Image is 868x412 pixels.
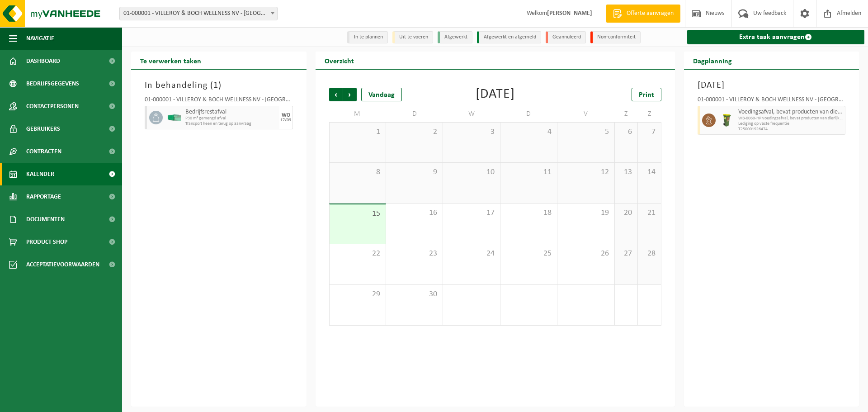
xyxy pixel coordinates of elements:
span: 21 [642,208,656,218]
span: WB-0060-HP voedingsafval, bevat producten van dierlijke oors [738,116,843,121]
span: 29 [334,289,381,299]
span: Transport heen en terug op aanvraag [185,121,277,127]
span: P30 m³ gemengd afval [185,116,277,121]
span: Volgende [343,88,357,101]
div: 17/09 [280,118,291,123]
span: 4 [505,127,552,137]
td: Z [638,106,661,122]
span: 1 [213,81,218,90]
span: T250001926474 [738,127,843,132]
span: Bedrijfsrestafval [185,109,277,116]
span: Documenten [26,208,65,231]
span: 1 [334,127,381,137]
span: 30 [391,289,438,299]
li: Geannuleerd [546,31,586,43]
span: Navigatie [26,27,54,50]
span: 13 [619,167,633,177]
h3: [DATE] [698,79,846,92]
a: Print [632,88,661,101]
td: W [443,106,500,122]
span: 23 [391,249,438,259]
li: Afgewerkt en afgemeld [477,31,541,43]
td: D [500,106,557,122]
span: 25 [505,249,552,259]
span: 14 [642,167,656,177]
td: M [329,106,386,122]
span: 26 [562,249,609,259]
span: 01-000001 - VILLEROY & BOCH WELLNESS NV - ROESELARE [119,7,278,20]
span: 12 [562,167,609,177]
div: WO [282,113,290,118]
h3: In behandeling ( ) [145,79,293,92]
span: 6 [619,127,633,137]
li: In te plannen [347,31,388,43]
span: Rapportage [26,185,61,208]
span: 15 [334,209,381,219]
span: 19 [562,208,609,218]
h2: Overzicht [316,52,363,69]
span: Gebruikers [26,118,60,140]
span: 28 [642,249,656,259]
a: Extra taak aanvragen [687,30,865,44]
span: 16 [391,208,438,218]
span: 20 [619,208,633,218]
h2: Te verwerken taken [131,52,210,69]
span: 18 [505,208,552,218]
span: Lediging op vaste frequentie [738,121,843,127]
a: Offerte aanvragen [606,5,680,23]
span: 2 [391,127,438,137]
span: Kalender [26,163,54,185]
span: 11 [505,167,552,177]
li: Non-conformiteit [590,31,641,43]
span: 7 [642,127,656,137]
span: 5 [562,127,609,137]
img: HK-XP-30-GN-00 [167,114,181,121]
div: 01-000001 - VILLEROY & BOCH WELLNESS NV - [GEOGRAPHIC_DATA] [145,97,293,106]
li: Afgewerkt [438,31,472,43]
span: Offerte aanvragen [624,9,676,18]
span: 24 [448,249,495,259]
li: Uit te voeren [392,31,433,43]
span: Product Shop [26,231,67,253]
span: 01-000001 - VILLEROY & BOCH WELLNESS NV - ROESELARE [120,7,277,20]
td: Z [615,106,638,122]
span: Dashboard [26,50,60,72]
span: Contactpersonen [26,95,79,118]
td: D [386,106,443,122]
div: [DATE] [476,88,515,101]
span: 8 [334,167,381,177]
span: Vorige [329,88,343,101]
h2: Dagplanning [684,52,741,69]
span: Acceptatievoorwaarden [26,253,99,276]
span: Print [639,91,654,99]
span: 10 [448,167,495,177]
span: 22 [334,249,381,259]
div: Vandaag [361,88,402,101]
span: Voedingsafval, bevat producten van dierlijke oorsprong, onverpakt, categorie 3 [738,109,843,116]
div: 01-000001 - VILLEROY & BOCH WELLNESS NV - [GEOGRAPHIC_DATA] [698,97,846,106]
img: WB-0060-HPE-GN-50 [720,114,734,127]
span: 9 [391,167,438,177]
span: Contracten [26,140,61,163]
span: 3 [448,127,495,137]
span: 27 [619,249,633,259]
span: 17 [448,208,495,218]
td: V [557,106,614,122]
strong: [PERSON_NAME] [547,10,592,17]
span: Bedrijfsgegevens [26,72,79,95]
